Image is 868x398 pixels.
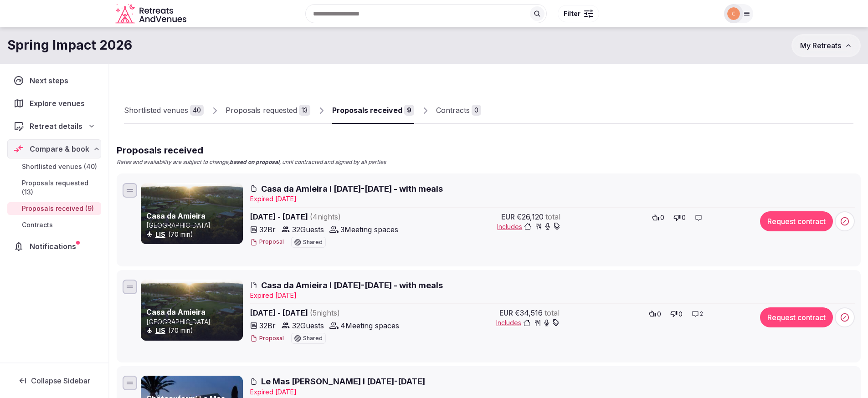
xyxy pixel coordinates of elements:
[472,105,481,116] div: 0
[657,310,661,319] span: 0
[791,34,861,57] button: My Retreats
[250,238,284,246] button: Proposal
[261,280,443,291] span: Casa da Amieira I [DATE]-[DATE] - with meals
[7,94,101,113] a: Explore venues
[727,7,740,20] img: corrina
[250,388,855,397] div: Expire d [DATE]
[146,326,241,335] div: (70 min)
[310,212,341,221] span: ( 4 night s )
[190,105,204,116] div: 40
[760,211,833,231] button: Request contract
[700,310,703,318] span: 2
[678,310,683,319] span: 0
[340,320,399,331] span: 4 Meeting spaces
[30,98,88,109] span: Explore venues
[115,4,188,24] a: Visit the homepage
[332,105,402,116] div: Proposals received
[760,307,833,327] button: Request contract
[682,213,686,222] span: 0
[497,222,560,231] button: Includes
[303,240,323,245] span: Shared
[7,71,101,90] a: Next steps
[292,224,324,235] span: 32 Guests
[515,307,543,318] span: €34,516
[7,36,132,54] h1: Spring Impact 2026
[146,317,241,327] p: [GEOGRAPHIC_DATA]
[30,121,82,132] span: Retreat details
[230,158,279,165] strong: based on proposal
[646,307,664,320] button: 0
[30,241,80,252] span: Notifications
[261,376,425,387] span: Le Mas [PERSON_NAME] I [DATE]-[DATE]
[660,213,664,222] span: 0
[436,105,470,116] div: Contracts
[517,211,544,222] span: €26,120
[544,307,560,318] span: total
[117,144,386,157] h2: Proposals received
[250,211,411,222] span: [DATE] - [DATE]
[7,202,101,215] a: Proposals received (9)
[668,307,685,320] button: 0
[117,158,386,166] p: Rates and availability are subject to change, , until contracted and signed by all parties
[671,211,688,224] button: 0
[155,230,165,238] a: LIS
[146,221,241,230] p: [GEOGRAPHIC_DATA]
[310,308,340,317] span: ( 5 night s )
[250,307,411,318] span: [DATE] - [DATE]
[501,211,515,222] span: EUR
[303,336,323,341] span: Shared
[250,291,855,300] div: Expire d [DATE]
[155,327,165,334] a: LIS
[22,179,98,197] span: Proposals requested (13)
[7,237,101,256] a: Notifications
[558,5,599,22] button: Filter
[31,376,90,385] span: Collapse Sidebar
[146,230,241,239] div: (70 min)
[545,211,560,222] span: total
[7,160,101,173] a: Shortlisted venues (40)
[155,326,165,335] button: LIS
[564,9,580,18] span: Filter
[30,75,72,86] span: Next steps
[250,335,284,342] button: Proposal
[22,162,97,171] span: Shortlisted venues (40)
[259,320,276,331] span: 32 Br
[332,97,414,124] a: Proposals received9
[124,97,204,124] a: Shortlisted venues40
[340,224,398,235] span: 3 Meeting spaces
[7,219,101,231] a: Contracts
[155,230,165,239] button: LIS
[436,97,481,124] a: Contracts0
[499,307,513,318] span: EUR
[250,194,855,204] div: Expire d [DATE]
[261,183,443,194] span: Casa da Amieira I [DATE]-[DATE] - with meals
[226,97,310,124] a: Proposals requested13
[299,105,310,116] div: 13
[226,105,297,116] div: Proposals requested
[259,224,276,235] span: 32 Br
[30,143,89,154] span: Compare & book
[7,371,101,391] button: Collapse Sidebar
[292,320,324,331] span: 32 Guests
[496,318,560,327] button: Includes
[22,204,94,213] span: Proposals received (9)
[800,41,841,50] span: My Retreats
[649,211,667,224] button: 0
[146,211,205,220] a: Casa da Amieira
[115,4,188,24] svg: Retreats and Venues company logo
[124,105,188,116] div: Shortlisted venues
[146,307,205,316] a: Casa da Amieira
[22,220,53,230] span: Contracts
[404,105,414,116] div: 9
[7,177,101,199] a: Proposals requested (13)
